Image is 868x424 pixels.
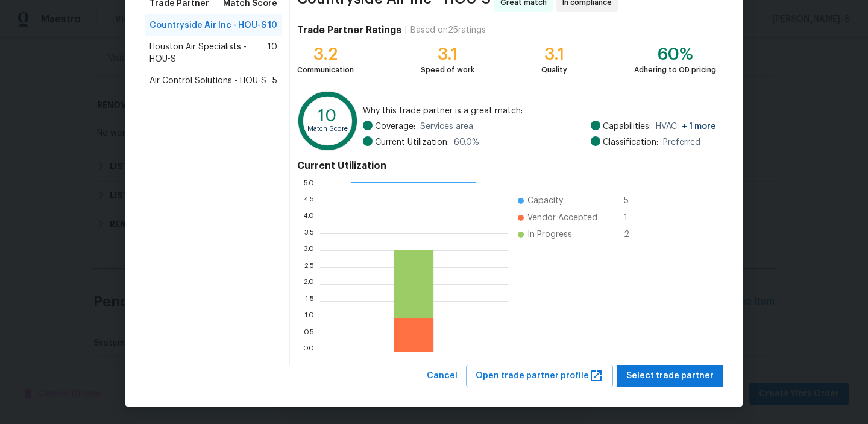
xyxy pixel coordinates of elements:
[634,64,716,76] div: Adhering to OD pricing
[527,229,572,241] span: In Progress
[682,122,716,131] span: + 1 more
[421,48,474,60] div: 3.1
[303,179,314,186] text: 5.0
[304,230,314,237] text: 3.5
[422,365,462,387] button: Cancel
[603,136,658,148] span: Classification:
[268,19,277,31] span: 10
[304,264,314,271] text: 2.5
[466,365,613,387] button: Open trade partner profile
[303,247,314,254] text: 3.0
[624,212,643,224] span: 1
[421,64,474,76] div: Speed of work
[410,24,486,36] div: Based on 25 ratings
[626,369,714,384] span: Select trade partner
[427,369,458,384] span: Cancel
[318,107,337,124] text: 10
[541,48,567,60] div: 3.1
[268,41,277,65] span: 10
[297,64,354,76] div: Communication
[297,160,716,172] h4: Current Utilization
[305,297,314,305] text: 1.5
[375,121,415,133] span: Coverage:
[617,365,723,387] button: Select trade partner
[303,331,314,338] text: 0.5
[363,105,716,117] span: Why this trade partner is a great match:
[303,280,314,288] text: 2.0
[663,136,700,148] span: Preferred
[297,24,401,36] h4: Trade Partner Ratings
[149,41,268,65] span: Houston Air Specialists - HOU-S
[303,348,314,355] text: 0.0
[603,121,651,133] span: Capabilities:
[656,121,716,133] span: HVAC
[272,75,277,87] span: 5
[303,213,314,220] text: 4.0
[304,314,314,321] text: 1.0
[149,75,266,87] span: Air Control Solutions - HOU-S
[624,195,643,207] span: 5
[149,19,266,31] span: Countryside Air Inc - HOU-S
[634,48,716,60] div: 60%
[375,136,449,148] span: Current Utilization:
[454,136,479,148] span: 60.0 %
[527,195,563,207] span: Capacity
[476,369,603,384] span: Open trade partner profile
[303,196,314,203] text: 4.5
[420,121,473,133] span: Services area
[401,24,410,36] div: |
[297,48,354,60] div: 3.2
[624,229,643,241] span: 2
[541,64,567,76] div: Quality
[527,212,597,224] span: Vendor Accepted
[307,125,348,132] text: Match Score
